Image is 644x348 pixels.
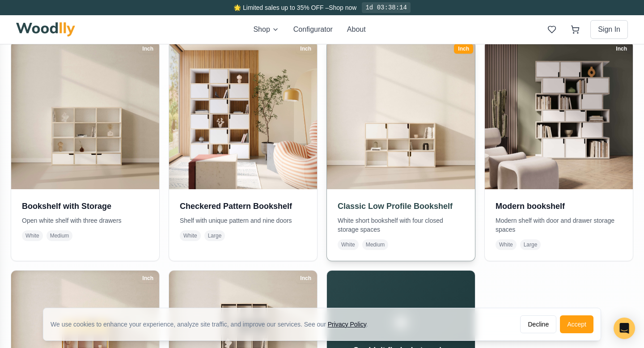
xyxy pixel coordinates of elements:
img: Modern bookshelf [485,41,633,189]
div: Inch [138,44,157,54]
a: Privacy Policy [328,321,366,328]
span: White [496,239,517,250]
h3: Modern bookshelf [496,200,622,212]
span: 🌟 Limited sales up to 35% OFF – [233,4,329,11]
img: Classic Low Profile Bookshelf [323,38,479,193]
div: Inch [454,44,473,54]
img: Woodlly [16,22,75,37]
h3: Bookshelf with Storage [22,200,148,212]
h3: Checkered Pattern Bookshelf [180,200,306,212]
button: Configurator [293,24,333,35]
button: Accept [560,315,593,333]
span: Medium [362,239,389,250]
p: White short bookshelf with four closed storage spaces [338,216,464,234]
span: Large [520,239,541,250]
button: Decline [520,315,556,333]
div: Inch [138,273,157,283]
button: Shop [253,24,279,35]
div: Inch [296,273,315,283]
div: Inch [612,44,631,54]
span: White [338,239,359,250]
span: Large [204,230,225,241]
div: Open Intercom Messenger [614,318,635,339]
div: 1d 03:38:14 [362,2,410,13]
div: Inch [296,44,315,54]
img: Bookshelf with Storage [11,41,159,189]
button: Sign In [590,20,628,39]
span: White [22,230,43,241]
p: Open white shelf with three drawers [22,216,148,225]
h3: Classic Low Profile Bookshelf [338,200,464,212]
p: Modern shelf with door and drawer storage spaces [496,216,622,234]
span: White [180,230,201,241]
div: We use cookies to enhance your experience, analyze site traffic, and improve our services. See our . [51,320,375,329]
button: About [347,24,366,35]
a: Shop now [329,4,356,11]
img: Checkered Pattern Bookshelf [169,41,317,189]
span: Medium [47,230,73,241]
p: Shelf with unique pattern and nine doors [180,216,306,225]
